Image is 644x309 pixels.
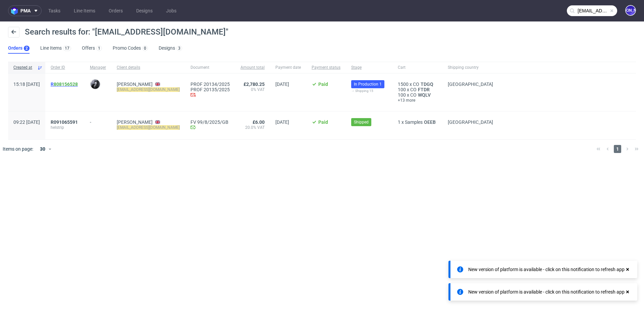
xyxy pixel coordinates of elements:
[25,46,28,51] div: 2
[240,65,265,70] span: Amount total
[117,65,180,70] span: Client details
[398,119,400,125] span: 1
[117,125,180,130] mark: [EMAIL_ADDRESS][DOMAIN_NAME]
[253,119,265,125] span: £6.00
[410,92,417,98] span: CO
[8,43,30,54] a: Orders2
[448,82,493,87] span: [GEOGRAPHIC_DATA]
[51,119,79,125] a: R091065591
[405,119,423,125] span: Samples
[65,46,69,51] div: 17
[51,125,79,130] span: helstrip
[13,82,40,87] span: 15:18 [DATE]
[191,87,230,92] a: PROF 20135/2025
[191,65,230,70] span: Document
[275,119,289,125] span: [DATE]
[51,82,79,87] a: R808156528
[82,43,102,54] a: Offers1
[423,119,437,125] a: OEEB
[448,119,493,125] span: [GEOGRAPHIC_DATA]
[275,65,301,70] span: Payment date
[98,46,100,51] div: 1
[398,82,409,87] span: 1500
[191,119,230,125] a: FV 99/8/2025/GB
[417,92,432,98] a: WQLV
[448,65,493,70] span: Shipping country
[419,82,435,87] a: TDGQ
[398,92,437,98] div: x
[417,87,431,92] a: FTDR
[8,5,42,16] button: pma
[144,46,146,51] div: 0
[398,82,437,87] div: x
[240,125,265,130] span: 20.0% VAT
[413,82,419,87] span: CO
[318,82,328,87] span: Paid
[51,82,78,87] span: R
[398,87,406,92] span: 100
[159,43,182,54] a: Designs3
[13,65,35,70] span: Created at
[468,289,625,295] div: New version of platform is available - click on this notification to refresh app
[117,87,180,92] mark: [EMAIL_ADDRESS][DOMAIN_NAME]
[398,119,437,125] div: x
[626,6,635,15] figcaption: [PERSON_NAME]
[398,92,406,98] span: 100
[240,87,265,92] span: 0% VAT
[312,65,340,70] span: Payment status
[90,117,106,125] div: -
[398,65,437,70] span: Cart
[25,27,228,37] span: Search results for: "[EMAIL_ADDRESS][DOMAIN_NAME]"
[162,5,180,16] a: Jobs
[614,145,621,153] span: 1
[54,82,78,87] a: 808156528
[91,80,100,89] img: Philippe Dubuy
[244,82,265,87] span: £2,780.25
[44,5,64,16] a: Tasks
[40,43,71,54] a: Line Items17
[191,82,230,87] a: PROF 20134/2025
[351,88,387,94] div: → Shipping 15
[318,119,328,125] span: Paid
[113,43,148,54] a: Promo Codes0
[117,119,153,125] a: [PERSON_NAME]
[70,5,99,16] a: Line Items
[132,5,157,16] a: Designs
[105,5,127,16] a: Orders
[3,146,33,152] span: Items on page:
[178,46,180,51] div: 3
[410,87,417,92] span: CO
[354,81,382,87] span: In Production 1
[20,8,31,13] span: pma
[275,82,289,87] span: [DATE]
[351,65,387,70] span: Stage
[90,65,106,70] span: Manager
[354,119,369,125] span: Shipped
[36,144,48,154] div: 30
[51,65,79,70] span: Order ID
[13,119,40,125] span: 09:22 [DATE]
[398,98,437,103] a: +13 more
[468,266,625,273] div: New version of platform is available - click on this notification to refresh app
[117,82,153,87] a: [PERSON_NAME]
[51,119,78,125] span: R091065591
[398,87,437,92] div: x
[11,7,20,15] img: logo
